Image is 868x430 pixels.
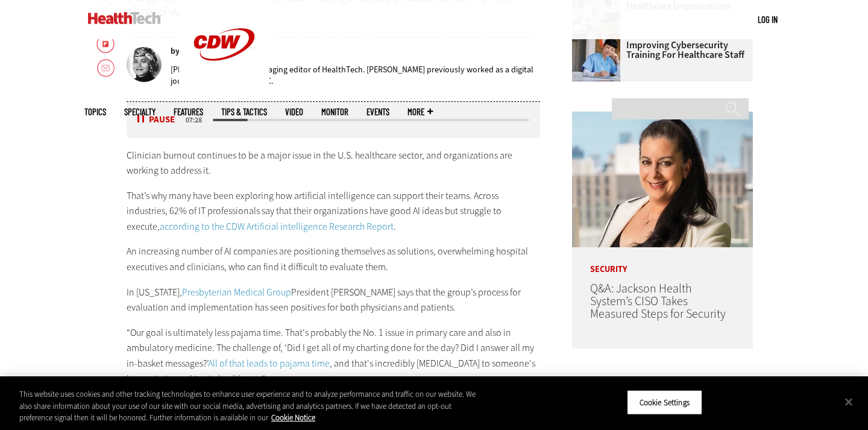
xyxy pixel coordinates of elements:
[572,247,753,274] p: Security
[84,107,106,116] span: Topics
[627,390,702,415] button: Cookie Settings
[88,12,161,24] img: Home
[174,107,203,116] a: Features
[127,148,540,179] p: Clinician burnout continues to be a major issue in the U.S. healthcare sector, and organizations ...
[127,285,540,315] p: In [US_STATE], President [PERSON_NAME] says that the group’s process for evaluation and implement...
[127,325,540,387] p: “Our goal is ultimately less pajama time. That's probably the No. 1 issue in primary care and als...
[321,107,348,116] a: MonITor
[590,280,726,322] a: Q&A: Jackson Health System’s CISO Takes Measured Steps for Security
[208,357,330,370] a: All of that leads to pajama time
[179,80,269,92] a: CDW
[221,107,267,116] a: Tips & Tactics
[572,112,753,247] img: Connie Barrera
[366,107,389,116] a: Events
[127,244,540,274] p: An increasing number of AI companies are positioning themselves as solutions, overwhelming hospit...
[835,388,862,415] button: Close
[758,13,778,26] div: User menu
[285,107,303,116] a: Video
[127,188,540,235] p: That’s why many have been exploring how artificial intelligence can support their teams. Across i...
[271,413,315,423] a: More information about your privacy
[19,388,477,424] div: This website uses cookies and other tracking technologies to enhance user experience and to analy...
[407,107,433,116] span: More
[160,220,394,233] a: according to the CDW Artificial intelligence Research Report
[758,14,778,25] a: Log in
[124,107,156,116] span: Specialty
[182,286,291,299] a: Presbyterian Medical Group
